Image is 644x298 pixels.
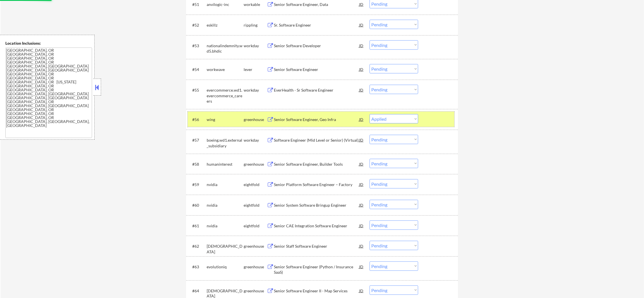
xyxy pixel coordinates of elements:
[244,67,267,72] div: lever
[274,87,359,93] div: EverHealth - Sr Software Engineer
[207,137,244,148] div: boeing.wd1.external_subsidiary
[207,22,244,28] div: eskillz
[274,2,359,7] div: Senior Software Engineer, Data
[244,43,267,49] div: workday
[274,288,359,294] div: Senior Software Engineer II - Map Services
[207,2,244,7] div: anvilogic-inc
[359,221,364,231] div: JD
[244,87,267,93] div: workday
[192,87,202,93] div: #55
[274,243,359,249] div: Senior Staff Software Engineer
[244,202,267,208] div: eightfold
[192,161,202,167] div: #58
[207,43,244,54] div: nationalindemnity.wd5.bhdic
[359,85,364,95] div: JD
[244,137,267,143] div: workday
[207,264,244,270] div: evolutioniq
[244,288,267,294] div: greenhouse
[244,243,267,249] div: greenhouse
[192,137,202,143] div: #57
[5,40,92,46] div: Location Inclusions:
[244,264,267,270] div: greenhouse
[359,159,364,169] div: JD
[244,223,267,229] div: eightfold
[207,223,244,229] div: nvidia
[359,135,364,145] div: JD
[359,179,364,189] div: JD
[192,2,202,7] div: #51
[192,182,202,187] div: #59
[359,40,364,51] div: JD
[274,137,359,143] div: Software Engineer (Mid Level or Senior) (Virtual)
[244,2,267,7] div: workable
[192,43,202,49] div: #53
[274,22,359,28] div: Sr. Software Engineer
[192,67,202,72] div: #54
[207,87,244,104] div: evercommerce.wd1.evercommerce_careers
[192,243,202,249] div: #62
[274,161,359,167] div: Senior Software Engineer, Builder Tools
[207,182,244,187] div: nvidia
[359,262,364,272] div: JD
[359,241,364,251] div: JD
[192,264,202,270] div: #63
[207,202,244,208] div: nvidia
[192,288,202,294] div: #64
[192,202,202,208] div: #60
[207,161,244,167] div: humaninterest
[244,161,267,167] div: greenhouse
[274,223,359,229] div: Senior CAE Integration Software Engineer
[244,117,267,122] div: greenhouse
[192,117,202,122] div: #56
[274,43,359,49] div: Senior Software Developer
[244,182,267,187] div: eightfold
[274,202,359,208] div: Senior System Software Bringup Engineer
[207,243,244,254] div: [DEMOGRAPHIC_DATA]
[359,64,364,74] div: JD
[274,182,359,187] div: Senior Platform Software Engineer – Factory
[274,67,359,72] div: Senior Software Engineer
[192,22,202,28] div: #52
[244,22,267,28] div: rippling
[274,117,359,122] div: Senior Software Engineer, Geo Infra
[359,20,364,30] div: JD
[274,264,359,275] div: Senior Software Engineer (Python / Insurance SaaS)
[207,67,244,72] div: workwave
[207,117,244,122] div: wing
[359,286,364,296] div: JD
[359,200,364,210] div: JD
[359,114,364,124] div: JD
[192,223,202,229] div: #61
